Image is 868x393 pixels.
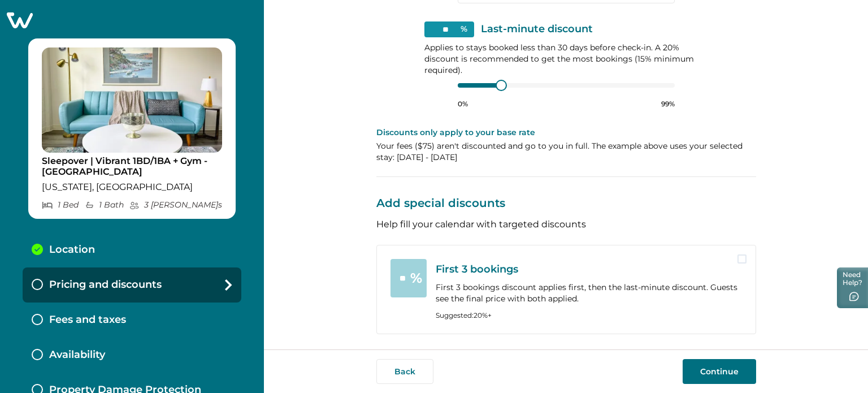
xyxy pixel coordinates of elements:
[376,176,756,211] p: Add special discounts
[49,314,126,326] p: Fees and taxes
[436,261,742,277] p: First 3 bookings
[376,359,433,384] button: Back
[49,349,105,361] p: Availability
[481,24,593,35] p: Last-minute discount
[129,200,222,210] p: 3 [PERSON_NAME] s
[85,200,124,210] p: 1 Bath
[436,311,742,320] p: Suggested: 20 %+
[376,127,756,138] p: Discounts only apply to your base rate
[42,200,79,210] p: 1 Bed
[42,182,222,193] p: [US_STATE], [GEOGRAPHIC_DATA]
[458,100,468,109] p: 0%
[376,140,756,163] p: Your fees ( $75 ) aren't discounted and go to you in full. The example above uses your selected s...
[42,47,222,153] img: propertyImage_Sleepover | Vibrant 1BD/1BA + Gym - Cincinnati
[436,282,742,304] p: First 3 bookings discount applies first, then the last-minute discount. Guests see the final pric...
[661,100,675,109] p: 99%
[683,359,756,384] button: Continue
[49,279,162,291] p: Pricing and discounts
[42,156,222,178] p: Sleepover | Vibrant 1BD/1BA + Gym - [GEOGRAPHIC_DATA]
[49,244,95,256] p: Location
[376,218,756,231] p: Help fill your calendar with targeted discounts
[424,42,708,76] p: Applies to stays booked less than 30 days before check-in. A 20% discount is recommended to get t...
